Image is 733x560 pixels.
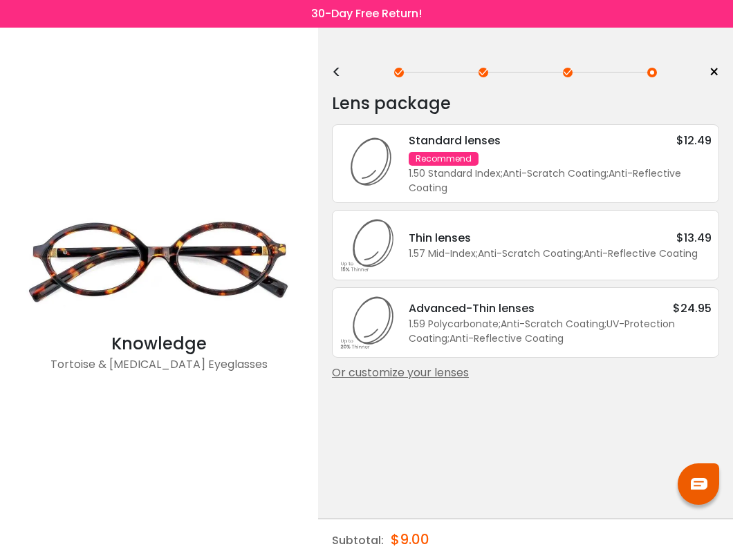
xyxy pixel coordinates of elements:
[604,317,606,331] span: ;
[476,247,478,260] span: ;
[676,229,712,247] div: $13.49
[409,317,712,346] div: 1.59 Polycarbonate Anti-Scratch Coating UV-Protection Coating Anti-Reflective Coating
[447,331,449,345] span: ;
[409,152,479,166] div: Recommend
[332,67,353,78] div: <
[391,519,429,559] div: $9.00
[709,62,719,83] span: ×
[676,132,712,149] div: $12.49
[409,229,471,247] div: Thin lenses
[501,166,503,180] span: ;
[582,247,584,260] span: ;
[499,317,501,331] span: ;
[409,300,535,317] div: Advanced-Thin lenses
[606,166,609,180] span: ;
[409,166,712,195] div: 1.50 Standard Index Anti-Scratch Coating Anti-Reflective Coating
[409,247,712,261] div: 1.57 Mid-Index Anti-Scratch Coating Anti-Reflective Coating
[21,193,297,331] img: Tortoise Knowledge - Acetate Eyeglasses
[691,478,707,490] img: chat
[409,132,501,149] div: Standard lenses
[332,90,719,117] div: Lens package
[698,62,719,83] a: ×
[21,356,297,384] div: Tortoise & [MEDICAL_DATA] Eyeglasses
[21,331,297,356] div: Knowledge
[332,365,719,381] div: Or customize your lenses
[673,300,712,317] div: $24.95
